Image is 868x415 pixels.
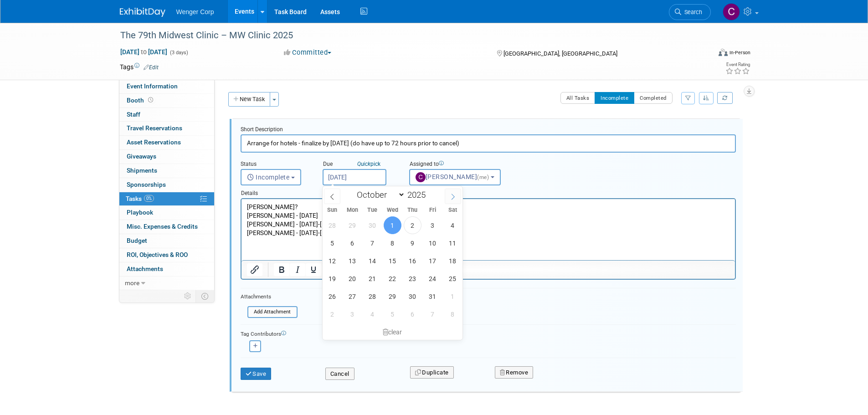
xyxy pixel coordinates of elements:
img: ExhibitDay [120,8,165,17]
span: 0% [144,195,154,202]
a: Playbook [119,206,214,220]
span: ROI, Objectives & ROO [127,251,188,258]
div: Event Rating [725,62,750,67]
div: Details [241,185,736,198]
a: Event Information [119,80,214,93]
span: (me) [477,174,489,180]
span: October 12, 2025 [324,252,341,270]
button: Incomplete [595,92,634,104]
span: [DATE] [DATE] [120,48,168,56]
span: November 1, 2025 [444,287,462,305]
span: October 5, 2025 [324,234,341,252]
a: Giveaways [119,150,214,164]
a: Budget [119,234,214,248]
input: Year [405,190,432,200]
span: October 18, 2025 [444,252,462,270]
span: October 7, 2025 [364,234,381,252]
a: Booth [119,94,214,108]
a: Misc. Expenses & Credits [119,220,214,234]
button: Remove [495,366,534,379]
input: Name of task or a short description [241,134,736,152]
a: Tasks0% [119,192,214,206]
span: to [139,48,148,56]
span: October 4, 2025 [444,216,462,234]
button: Completed [634,92,673,104]
button: Duplicate [410,366,454,379]
span: Mon [342,207,362,213]
div: Assigned to [409,160,523,169]
span: Fri [422,207,442,213]
span: November 6, 2025 [404,305,421,323]
span: October 22, 2025 [384,270,401,287]
span: Wed [382,207,402,213]
span: October 30, 2025 [404,287,421,305]
span: Playbook [127,209,153,216]
span: October 21, 2025 [364,270,381,287]
span: October 1, 2025 [384,216,401,234]
div: Due [323,160,395,169]
span: Shipments [127,167,157,174]
span: Thu [402,207,422,213]
button: Underline [306,263,321,276]
button: Save [241,368,272,380]
a: Travel Reservations [119,122,214,135]
div: The 79th Midwest Clinic – MW Clinic 2025 [117,27,697,44]
div: In-Person [729,49,750,56]
span: November 8, 2025 [444,305,462,323]
span: Incomplete [247,174,290,181]
span: October 11, 2025 [444,234,462,252]
div: Status [241,160,309,169]
button: [PERSON_NAME](me) [409,169,501,185]
a: ROI, Objectives & ROO [119,248,214,262]
td: Personalize Event Tab Strip [180,290,196,302]
span: Staff [127,111,140,118]
span: Sponsorships [127,181,166,188]
a: more [119,277,214,290]
a: Asset Reservations [119,136,214,149]
span: Event Information [127,82,178,90]
button: Committed [281,48,335,57]
div: Attachments [241,293,298,301]
span: October 13, 2025 [344,252,361,270]
span: Misc. Expenses & Credits [127,223,198,230]
span: Travel Reservations [127,124,182,132]
span: October 28, 2025 [364,287,381,305]
span: October 20, 2025 [344,270,361,287]
td: Toggle Event Tabs [195,290,214,302]
span: October 6, 2025 [344,234,361,252]
span: October 3, 2025 [424,216,442,234]
select: Month [353,189,405,200]
span: October 29, 2025 [384,287,401,305]
span: October 25, 2025 [444,270,462,287]
span: Wenger Corp [176,8,214,15]
span: October 2, 2025 [404,216,421,234]
span: October 26, 2025 [324,287,341,305]
span: November 2, 2025 [324,305,341,323]
img: Cynde Bock [723,3,740,20]
span: November 5, 2025 [384,305,401,323]
span: October 24, 2025 [424,270,442,287]
input: Due Date [323,169,386,185]
span: October 10, 2025 [424,234,442,252]
button: New Task [228,92,270,107]
i: Quick [357,161,370,167]
span: [PERSON_NAME] [416,173,491,180]
span: October 15, 2025 [384,252,401,270]
a: Attachments [119,262,214,276]
span: Asset Reservations [127,138,181,146]
div: clear [323,324,463,340]
div: Event Format [657,47,751,61]
button: Insert/edit link [247,263,262,276]
span: October 8, 2025 [384,234,401,252]
span: November 7, 2025 [424,305,442,323]
span: October 17, 2025 [424,252,442,270]
div: Tag Contributors [241,328,736,338]
span: Giveaways [127,153,156,160]
span: more [125,279,139,287]
span: October 16, 2025 [404,252,421,270]
span: October 23, 2025 [404,270,421,287]
div: Short Description [241,126,736,134]
button: Incomplete [241,169,301,185]
span: September 30, 2025 [364,216,381,234]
